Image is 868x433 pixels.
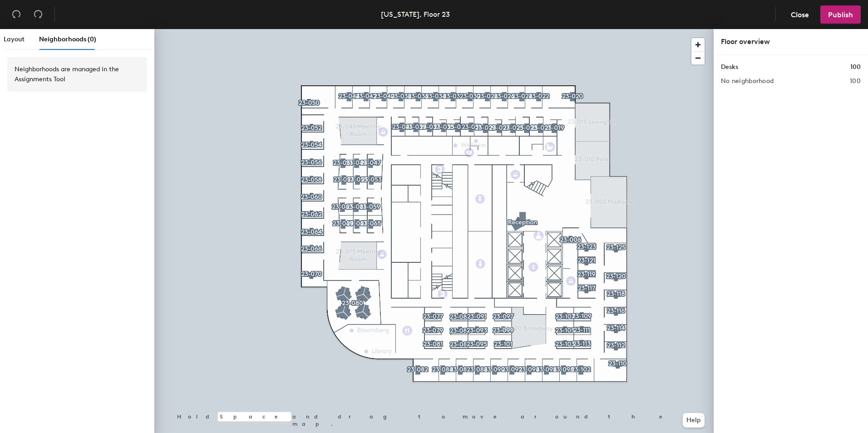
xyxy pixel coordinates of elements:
button: Publish [820,5,861,24]
h1: 100 [850,62,861,72]
span: Close [791,10,809,19]
button: Help [683,413,705,428]
div: Floor overview [721,36,861,47]
button: Close [783,5,817,24]
h2: No neighborhood [721,78,774,85]
span: Neighborhoods (0) [39,35,96,43]
button: Undo (⌘ + Z) [7,5,25,24]
button: Redo (⌘ + ⇧ + Z) [29,5,47,24]
span: Publish [828,10,853,19]
div: [US_STATE], Floor 23 [381,9,450,20]
div: Neighborhoods are managed in the Assignments Tool [15,64,140,84]
h1: Desks [721,62,738,72]
span: Layout [4,35,25,43]
h2: 100 [850,78,861,85]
